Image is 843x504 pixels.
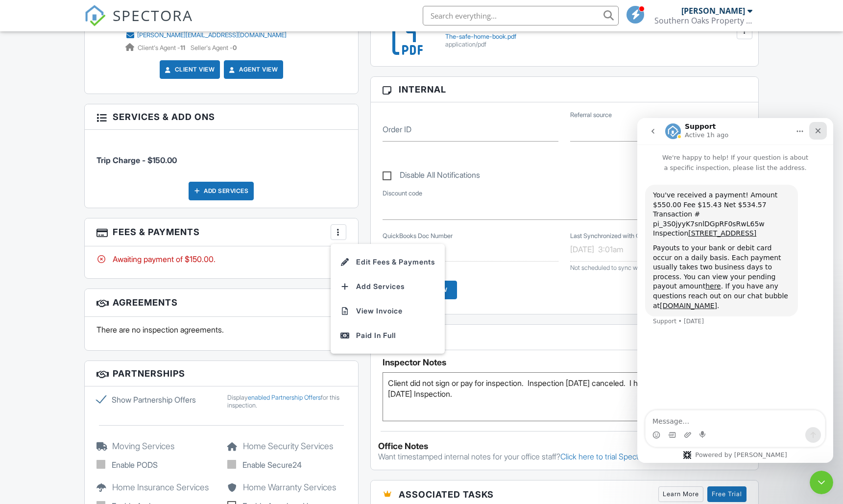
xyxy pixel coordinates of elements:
div: Awaiting payment of $150.00. [96,254,346,264]
a: [PERSON_NAME][EMAIL_ADDRESS][DOMAIN_NAME] [125,30,287,40]
label: Order ID [383,124,411,135]
a: Agent View [227,65,278,74]
label: QuickBooks Doc Number [383,232,453,240]
div: [PERSON_NAME] [681,6,745,16]
h3: Partnerships [85,361,358,386]
h3: Internal [371,77,758,102]
h3: Fees & Payments [85,218,358,246]
span: Associated Tasks [399,488,494,501]
h6: The Safe Home Book [445,24,747,32]
a: Client View [163,65,215,74]
label: Disable All Notifications [383,170,480,183]
a: SPECTORA [84,13,193,34]
h5: Moving Services [96,441,216,451]
strong: 0 [233,44,237,51]
div: Add Services [189,182,254,200]
span: Client's Agent - [138,44,187,51]
label: Last Synchronized with QuickBooks: [570,232,671,240]
div: Southern Oaks Property Inspectors [654,16,752,25]
span: Seller's Agent - [191,44,237,51]
span: SPECTORA [113,5,193,25]
a: Free Trial [707,486,747,502]
label: Enable Secure24 [227,459,346,471]
li: Service: Trip Charge [96,137,346,173]
h5: Home Insurance Services [96,482,216,492]
iframe: Intercom live chat [810,471,833,494]
a: enabled Partnership Offers [248,394,321,401]
textarea: Client did not sign or pay for inspection. Inspection [DATE] canceled. I have to try and collect ... [383,372,747,421]
iframe: Intercom live chat [637,118,833,463]
label: Show Partnership Offers [96,394,216,406]
p: There are no inspection agreements. [96,324,346,335]
label: Discount code [383,189,422,198]
strong: 11 [180,44,185,51]
label: Referral source [570,111,612,120]
span: Trip Charge - $150.00 [96,155,177,165]
h3: Services & Add ons [85,104,358,130]
h5: Inspector Notes [383,358,747,367]
label: Enable PODS [96,459,216,471]
a: Learn More [658,486,703,502]
a: The Safe Home Book The-safe-home-book.pdf application/pdf [445,24,747,48]
span: Not scheduled to sync with QuickBooks [570,264,678,271]
a: Click here to trial Spectora Advanced. [560,452,688,461]
h3: Notes [371,325,758,350]
div: [PERSON_NAME][EMAIL_ADDRESS][DOMAIN_NAME] [137,31,287,39]
div: Office Notes [378,441,751,451]
h5: Home Security Services [227,441,346,451]
h5: Home Warranty Services [227,482,346,492]
div: application/pdf [445,41,747,48]
img: The Best Home Inspection Software - Spectora [84,5,106,26]
p: Want timestamped internal notes for your office staff? [378,451,751,462]
input: Search everything... [423,6,619,25]
div: Display for this inspection. [227,394,346,409]
div: The-safe-home-book.pdf [445,33,747,41]
h3: Agreements [85,289,358,317]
